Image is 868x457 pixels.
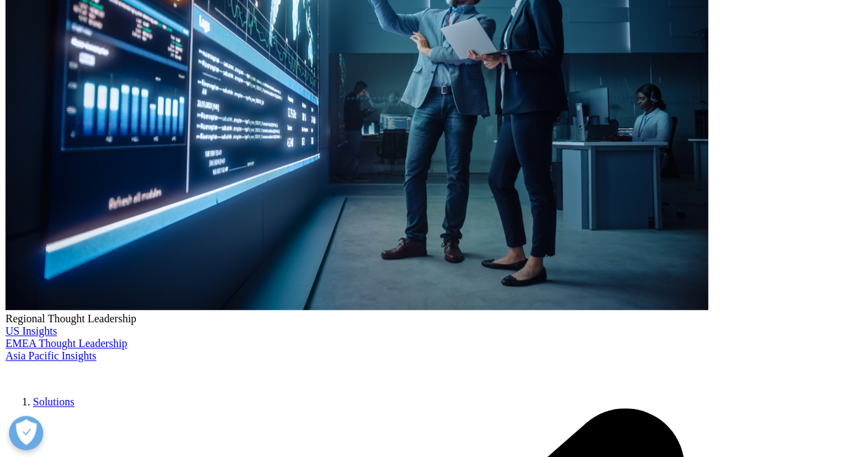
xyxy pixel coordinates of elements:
a: EMEA Thought Leadership [5,337,127,349]
img: IQVIA Healthcare Information Technology and Pharma Clinical Research Company [5,362,115,382]
button: Open Preferences [9,416,43,450]
a: Solutions [33,396,74,408]
a: Asia Pacific Insights [5,350,96,361]
a: US Insights [5,325,57,337]
div: Regional Thought Leadership [5,313,863,325]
